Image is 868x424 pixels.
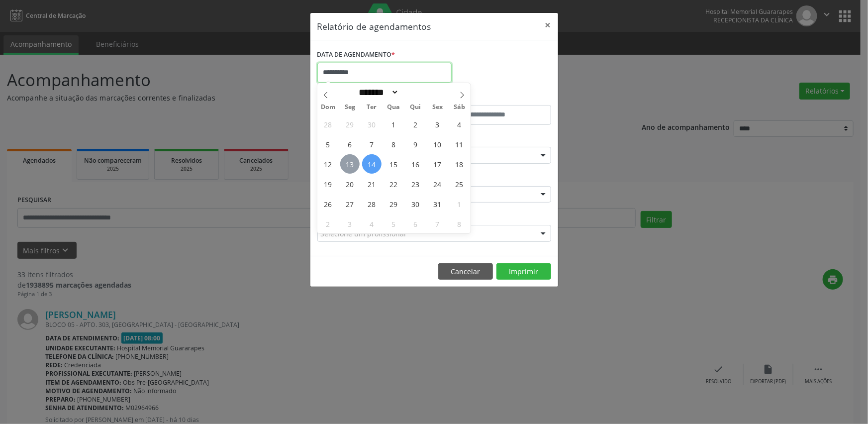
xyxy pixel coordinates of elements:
span: Outubro 13, 2025 [340,154,360,174]
span: Ter [361,104,383,110]
span: Outubro 30, 2025 [406,194,425,213]
input: Year [399,87,432,98]
span: Sáb [449,104,471,110]
span: Novembro 6, 2025 [406,214,425,233]
select: Month [356,87,399,98]
span: Novembro 3, 2025 [340,214,360,233]
span: Outubro 25, 2025 [450,174,469,194]
button: Imprimir [496,263,551,280]
span: Novembro 2, 2025 [318,214,338,233]
span: Outubro 4, 2025 [450,114,469,134]
span: Setembro 28, 2025 [318,114,338,134]
span: Outubro 1, 2025 [384,114,403,134]
span: Outubro 23, 2025 [406,174,425,194]
button: Close [538,13,558,37]
span: Outubro 2, 2025 [406,114,425,134]
span: Dom [317,104,339,110]
span: Setembro 30, 2025 [362,114,382,134]
span: Outubro 12, 2025 [318,154,338,174]
span: Outubro 26, 2025 [318,194,338,213]
h5: Relatório de agendamentos [317,20,431,33]
span: Outubro 22, 2025 [384,174,403,194]
span: Sex [427,104,449,110]
span: Outubro 28, 2025 [362,194,382,213]
span: Outubro 31, 2025 [428,194,447,213]
span: Outubro 19, 2025 [318,174,338,194]
span: Qui [405,104,427,110]
span: Qua [383,104,405,110]
span: Outubro 16, 2025 [406,154,425,174]
span: Novembro 4, 2025 [362,214,382,233]
span: Outubro 3, 2025 [428,114,447,134]
span: Outubro 8, 2025 [384,134,403,154]
button: Cancelar [438,263,493,280]
span: Novembro 5, 2025 [384,214,403,233]
span: Outubro 27, 2025 [340,194,360,213]
span: Outubro 10, 2025 [428,134,447,154]
span: Outubro 9, 2025 [406,134,425,154]
span: Outubro 17, 2025 [428,154,447,174]
span: Outubro 5, 2025 [318,134,338,154]
span: Seg [339,104,361,110]
span: Outubro 15, 2025 [384,154,403,174]
label: DATA DE AGENDAMENTO [317,47,395,63]
span: Outubro 18, 2025 [450,154,469,174]
span: Novembro 8, 2025 [450,214,469,233]
span: Novembro 7, 2025 [428,214,447,233]
span: Outubro 14, 2025 [362,154,382,174]
span: Outubro 7, 2025 [362,134,382,154]
span: Novembro 1, 2025 [450,194,469,213]
span: Outubro 6, 2025 [340,134,360,154]
label: ATÉ [437,90,551,105]
span: Selecione um profissional [321,228,406,239]
span: Outubro 24, 2025 [428,174,447,194]
span: Setembro 29, 2025 [340,114,360,134]
span: Outubro 11, 2025 [450,134,469,154]
span: Outubro 20, 2025 [340,174,360,194]
span: Outubro 21, 2025 [362,174,382,194]
span: Outubro 29, 2025 [384,194,403,213]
